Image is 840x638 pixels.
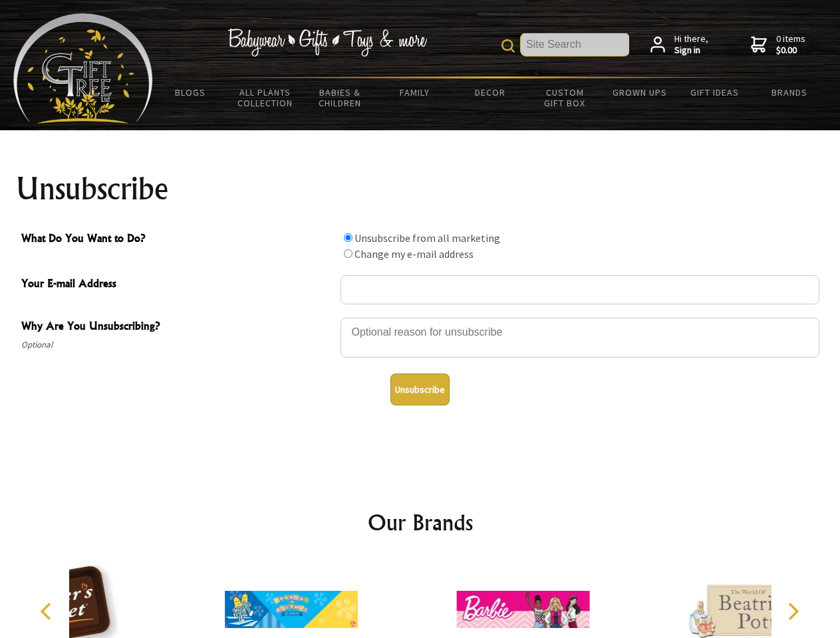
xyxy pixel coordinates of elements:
[153,78,228,106] a: BLOGS
[13,13,153,124] img: Babyware - Gifts - Toys and more...
[354,231,500,245] label: Unsubscribe from all marketing
[344,249,352,258] input: What Do You Want to Do?
[354,247,474,261] label: Change my e-mail address
[33,597,63,626] button: Previous
[344,233,352,242] input: What Do You Want to Do?
[752,78,827,106] a: Brands
[341,318,819,358] textarea: Why Are You Unsubscribing?
[341,275,819,304] input: Your E-mail Address
[674,45,708,56] strong: Sign in
[452,78,527,106] a: Decor
[650,33,708,56] a: Hi there,Sign in
[677,78,752,106] a: Gift Ideas
[778,597,807,626] button: Next
[378,78,453,106] a: Family
[751,33,805,56] a: 0 items$0.00
[21,230,334,249] span: What Do You Want to Do?
[390,373,450,405] button: Unsubscribe
[228,78,303,117] a: All Plants Collection
[21,318,334,337] span: Why Are You Unsubscribing?
[501,39,515,53] img: product search
[521,33,629,56] input: Site Search
[674,33,708,56] span: Hi there,
[227,29,427,56] img: Babywear - Gifts - Toys & more
[776,45,805,56] strong: $0.00
[776,33,805,56] span: 0 items
[21,275,334,294] span: Your E-mail Address
[303,78,378,117] a: Babies & Children
[527,78,603,117] a: Custom Gift Box
[602,78,677,106] a: Grown Ups
[16,173,825,205] h1: Unsubscribe
[27,506,814,538] h2: Our Brands
[21,337,334,353] span: Optional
